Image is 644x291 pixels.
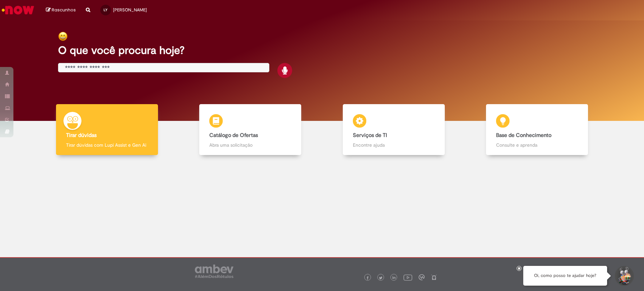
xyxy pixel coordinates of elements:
img: logo_footer_naosei.png [431,274,437,280]
a: Catálogo de Ofertas Abra uma solicitação [179,104,322,155]
img: logo_footer_youtube.png [404,273,412,282]
b: Serviços de TI [353,132,387,139]
div: Oi, como posso te ajudar hoje? [523,266,607,286]
p: Tirar dúvidas com Lupi Assist e Gen Ai [66,142,148,148]
p: Consulte e aprenda [496,142,578,148]
span: Rascunhos [52,7,76,13]
a: Serviços de TI Encontre ajuda [322,104,466,155]
img: ServiceNow [1,3,35,17]
p: Abra uma solicitação [209,142,291,148]
img: logo_footer_linkedin.png [392,276,396,280]
img: logo_footer_facebook.png [366,276,369,280]
b: Base de Conhecimento [496,132,551,139]
span: [PERSON_NAME] [113,7,147,13]
p: Encontre ajuda [353,142,435,148]
h2: O que você procura hoje? [58,45,586,56]
a: Rascunhos [46,7,76,13]
a: Base de Conhecimento Consulte e aprenda [466,104,609,155]
img: happy-face.png [58,31,68,41]
img: logo_footer_twitter.png [379,276,382,280]
button: Iniciar Conversa de Suporte [614,266,634,286]
img: logo_footer_ambev_rotulo_gray.png [195,265,233,278]
img: logo_footer_workplace.png [419,274,425,280]
b: Catálogo de Ofertas [209,132,258,139]
a: Tirar dúvidas Tirar dúvidas com Lupi Assist e Gen Ai [35,104,179,155]
span: LY [104,8,107,12]
b: Tirar dúvidas [66,132,97,139]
